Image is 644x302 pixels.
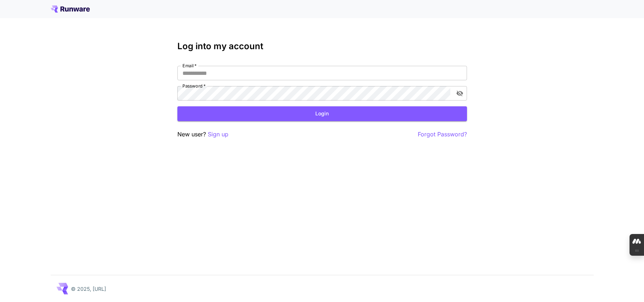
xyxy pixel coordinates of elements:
[418,130,467,139] button: Forgot Password?
[182,63,197,69] label: Email
[71,285,106,293] p: © 2025, [URL]
[177,41,467,51] h3: Log into my account
[177,130,228,139] p: New user?
[208,130,228,139] button: Sign up
[182,83,206,89] label: Password
[177,106,467,121] button: Login
[453,87,466,100] button: toggle password visibility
